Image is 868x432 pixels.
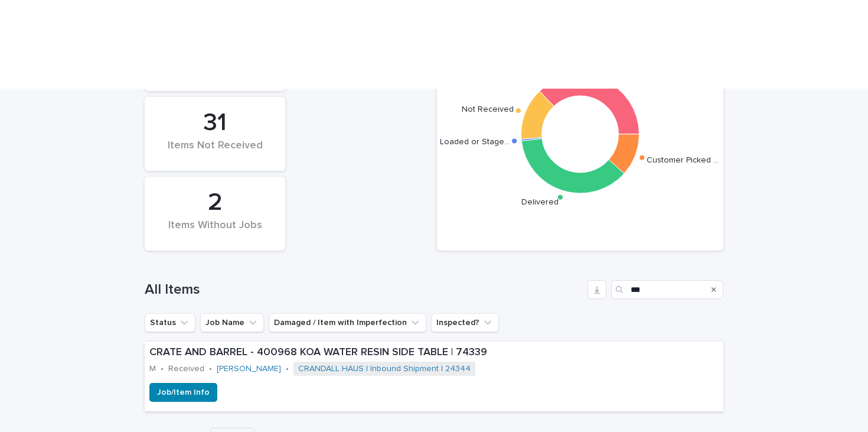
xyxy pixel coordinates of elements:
[647,155,719,164] text: Customer Picked …
[161,364,164,374] p: •
[165,188,265,217] div: 2
[165,139,265,164] div: Items Not Received
[298,364,471,374] a: CRANDALL HAUS | Inbound Shipment | 24344
[462,105,514,113] text: Not Received
[611,280,723,299] input: Search
[431,313,499,332] button: Inspected?
[269,313,426,332] button: Damaged / Item with Imperfection
[145,313,195,332] button: Status
[165,108,265,138] div: 31
[286,364,289,374] p: •
[149,364,156,374] p: M
[217,364,281,374] a: [PERSON_NAME]
[149,383,217,402] button: Job/Item Info
[149,346,719,359] p: CRATE AND BARREL - 400968 KOA WATER RESIN SIDE TABLE | 74339
[200,313,264,332] button: Job Name
[440,138,510,146] text: Loaded or Stage…
[157,386,210,398] span: Job/Item Info
[209,364,212,374] p: •
[165,219,265,244] div: Items Without Jobs
[145,342,723,412] a: CRATE AND BARREL - 400968 KOA WATER RESIN SIDE TABLE | 74339M•Received•[PERSON_NAME] •CRANDALL HA...
[521,198,559,206] text: Delivered
[145,281,583,298] h1: All Items
[168,364,204,374] p: Received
